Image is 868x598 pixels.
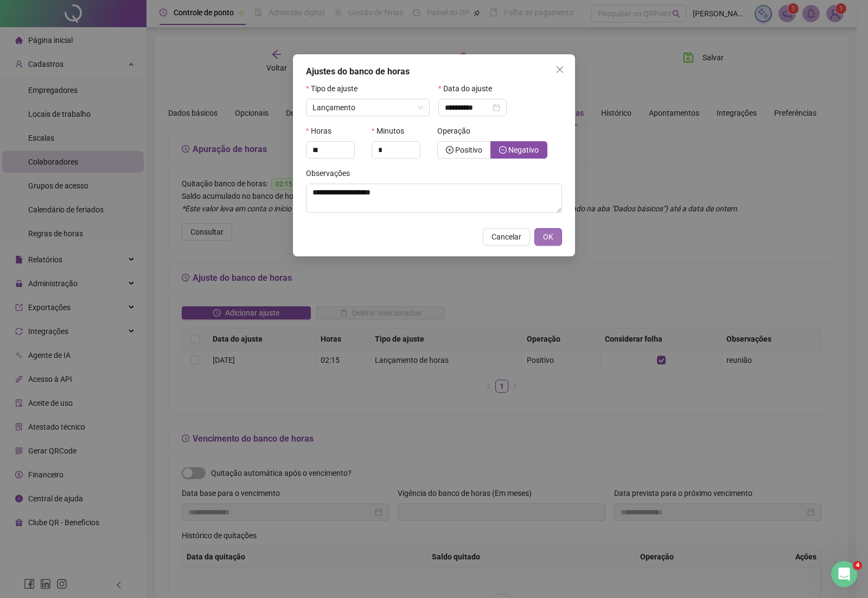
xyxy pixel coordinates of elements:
[306,83,365,95] label: Tipo de ajuste
[534,228,562,246] button: OK
[508,146,539,154] span: Negativo
[372,125,411,137] label: Minutos
[543,231,553,243] span: OK
[306,65,562,78] div: Ajustes do banco de horas
[437,125,477,137] label: Operação
[312,103,355,112] span: Lançamento
[556,65,564,74] span: close
[853,561,862,570] span: 4
[306,167,357,179] label: Observações
[438,83,499,95] label: Data do ajuste
[455,146,482,154] span: Positivo
[306,125,339,137] label: Horas
[492,231,521,243] span: Cancelar
[831,561,857,587] iframe: Intercom live chat
[446,146,454,154] span: plus-circle
[499,146,507,154] span: minus-circle
[483,228,530,246] button: Cancelar
[551,61,569,78] button: Close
